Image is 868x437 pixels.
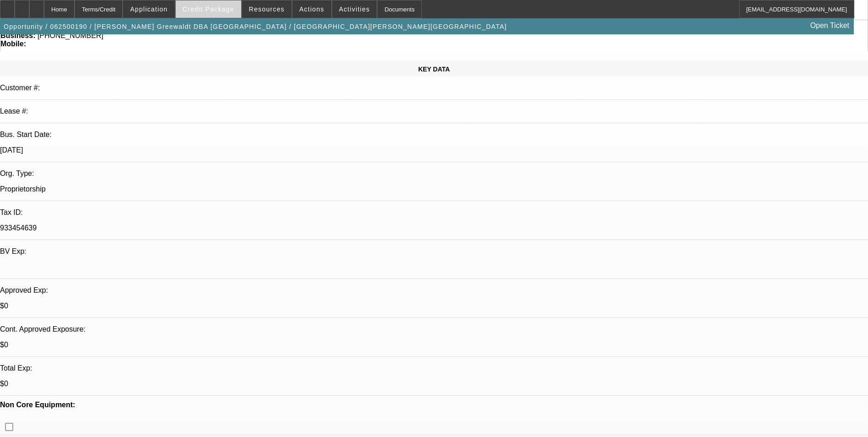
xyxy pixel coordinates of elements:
button: Application [123,0,174,18]
strong: Mobile: [0,40,26,48]
span: Actions [299,5,324,13]
button: Actions [292,0,331,18]
span: Activities [339,5,370,13]
a: Open Ticket [807,18,853,33]
span: Application [130,5,167,13]
span: KEY DATA [418,66,450,73]
button: Activities [332,0,377,18]
span: Opportunity / 062500190 / [PERSON_NAME] Greewaldt DBA [GEOGRAPHIC_DATA] / [GEOGRAPHIC_DATA][PERSO... [4,23,507,30]
span: Credit Package [183,5,234,13]
button: Credit Package [176,0,241,18]
span: Resources [249,5,285,13]
button: Resources [242,0,291,18]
